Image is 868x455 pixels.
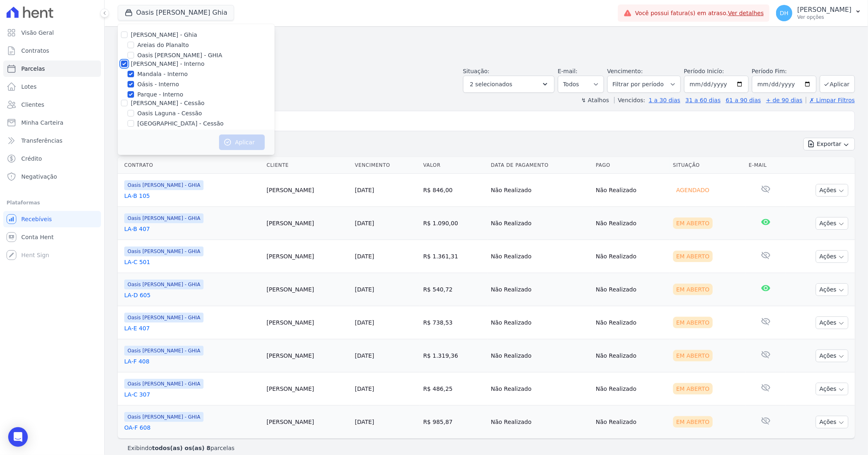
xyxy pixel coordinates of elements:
td: [PERSON_NAME] [263,306,351,339]
a: ✗ Limpar Filtros [806,97,855,103]
a: [DATE] [355,352,374,359]
label: Parque - Interno [137,90,183,99]
button: Ações [816,316,848,329]
label: Situação: [463,68,490,74]
button: Ações [816,250,848,263]
a: Recebíveis [3,211,101,227]
button: Oasis [PERSON_NAME] Ghia [118,5,234,20]
td: [PERSON_NAME] [263,174,351,207]
a: LA-C 307 [124,390,260,399]
th: Pago [593,157,670,174]
span: Negativação [21,173,57,181]
a: 1 a 30 dias [649,97,680,103]
td: [PERSON_NAME] [263,339,351,372]
a: LA-B 105 [124,192,260,200]
a: Ver detalhes [728,10,764,16]
span: Minha Carteira [21,119,63,127]
th: Cliente [263,157,351,174]
th: E-mail [745,157,786,174]
a: LA-C 501 [124,258,260,266]
div: Em Aberto [673,350,713,361]
th: Contrato [118,157,263,174]
span: Lotes [21,83,37,91]
td: R$ 1.361,31 [420,240,488,273]
a: Crédito [3,150,101,167]
button: DH [PERSON_NAME] Ver opções [770,2,868,25]
label: E-mail: [558,68,578,74]
span: 2 selecionados [470,79,512,89]
a: [DATE] [355,386,374,392]
td: Não Realizado [488,372,593,406]
th: Vencimento [351,157,420,174]
input: Buscar por nome do lote ou do cliente [133,113,851,129]
a: LA-F 408 [124,357,260,365]
h2: Parcelas [118,33,855,47]
a: [DATE] [355,187,374,193]
a: 31 a 60 dias [685,97,720,103]
label: [GEOGRAPHIC_DATA] - Cessão [137,119,224,128]
a: Contratos [3,43,101,59]
button: Ações [816,416,848,428]
span: Contratos [21,47,49,55]
td: Não Realizado [593,207,670,240]
th: Situação [670,157,746,174]
td: Não Realizado [593,339,670,372]
div: Plataformas [7,198,98,208]
span: Transferências [21,137,63,145]
a: [DATE] [355,319,374,326]
label: [PERSON_NAME] - Cessão [131,100,204,106]
label: Mandala - Interno [137,70,188,78]
label: Período Fim: [752,67,817,76]
div: Em Aberto [673,284,713,295]
a: LA-B 407 [124,225,260,233]
label: Oásis - Interno [137,80,179,89]
a: [DATE] [355,286,374,293]
label: ↯ Atalhos [581,97,609,103]
a: Clientes [3,96,101,113]
th: Valor [420,157,488,174]
td: Não Realizado [488,339,593,372]
td: Não Realizado [488,273,593,306]
td: Não Realizado [488,174,593,207]
a: [DATE] [355,220,374,226]
td: [PERSON_NAME] [263,207,351,240]
td: R$ 1.319,36 [420,339,488,372]
p: Ver opções [797,14,852,20]
span: Oasis [PERSON_NAME] - GHIA [124,379,204,389]
td: R$ 846,00 [420,174,488,207]
label: Vencidos: [614,97,645,103]
span: Oasis [PERSON_NAME] - GHIA [124,280,204,289]
td: R$ 985,87 [420,406,488,439]
td: Não Realizado [593,240,670,273]
a: [DATE] [355,253,374,260]
td: Não Realizado [593,406,670,439]
p: Exibindo parcelas [128,444,235,452]
span: Clientes [21,101,44,109]
a: Conta Hent [3,229,101,245]
a: LA-D 605 [124,291,260,299]
span: Recebíveis [21,215,52,223]
span: Crédito [21,155,42,163]
span: Você possui fatura(s) em atraso. [635,9,764,18]
td: Não Realizado [488,240,593,273]
a: Visão Geral [3,25,101,41]
button: Aplicar [219,134,265,150]
label: Areias do Planalto [137,41,189,49]
button: Aplicar [820,75,855,93]
a: Transferências [3,132,101,149]
span: Oasis [PERSON_NAME] - GHIA [124,313,204,323]
td: Não Realizado [488,306,593,339]
a: Minha Carteira [3,114,101,131]
td: R$ 486,25 [420,372,488,406]
td: Não Realizado [488,207,593,240]
b: todos(as) os(as) 8 [152,445,210,451]
span: Conta Hent [21,233,54,241]
td: [PERSON_NAME] [263,273,351,306]
span: Oasis [PERSON_NAME] - GHIA [124,180,204,190]
label: Período Inicío: [684,68,724,74]
div: Em Aberto [673,251,713,262]
label: [PERSON_NAME] - Ghia [131,31,197,38]
a: [DATE] [355,419,374,425]
label: Vencimento: [607,68,643,74]
button: Ações [816,350,848,362]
